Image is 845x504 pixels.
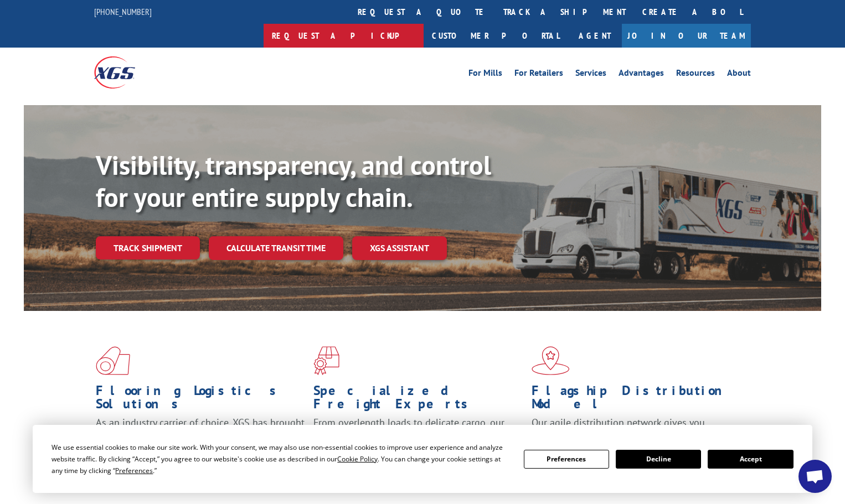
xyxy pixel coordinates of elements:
h1: Flooring Logistics Solutions [96,384,305,416]
h1: Flagship Distribution Model [532,384,741,416]
b: Visibility, transparency, and control for your entire supply chain. [96,148,491,214]
button: Accept [708,450,793,469]
a: Request a pickup [264,24,424,48]
a: Customer Portal [424,24,568,48]
h1: Specialized Freight Experts [313,384,523,416]
span: Preferences [115,466,153,475]
a: About [727,69,751,81]
a: Resources [676,69,715,81]
a: XGS ASSISTANT [352,236,447,260]
span: As an industry carrier of choice, XGS has brought innovation and dedication to flooring logistics... [96,416,305,455]
img: xgs-icon-focused-on-flooring-red [313,346,339,375]
a: Services [575,69,606,81]
a: [PHONE_NUMBER] [94,6,152,17]
div: Open chat [798,460,832,493]
img: xgs-icon-total-supply-chain-intelligence-red [96,346,130,375]
a: For Retailers [514,69,563,81]
a: Agent [568,24,622,48]
a: Calculate transit time [209,236,343,260]
span: Cookie Policy [337,454,378,464]
a: For Mills [468,69,502,81]
div: Cookie Consent Prompt [33,425,812,493]
a: Advantages [619,69,664,81]
div: We use essential cookies to make our site work. With your consent, we may also use non-essential ... [51,441,510,476]
p: From overlength loads to delicate cargo, our experienced staff knows the best way to move your fr... [313,416,523,465]
button: Preferences [524,450,609,469]
span: Our agile distribution network gives you nationwide inventory management on demand. [532,416,735,442]
a: Track shipment [96,236,200,259]
a: Join Our Team [622,24,751,48]
button: Decline [616,450,701,469]
img: xgs-icon-flagship-distribution-model-red [532,346,570,375]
